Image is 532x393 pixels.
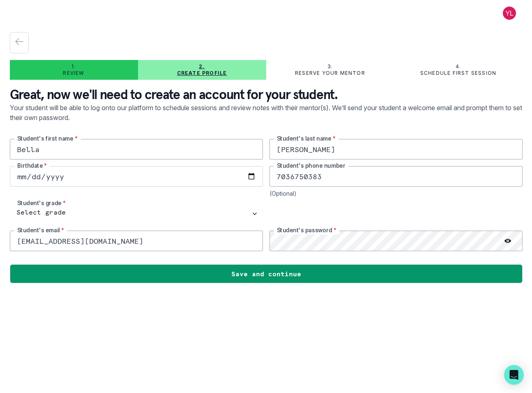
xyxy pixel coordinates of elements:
p: Schedule first session [420,70,496,76]
div: (Optional) [269,190,523,197]
p: 2. [199,63,205,70]
p: Reserve your mentor [295,70,365,76]
button: profile picture [496,7,523,20]
p: 3. [327,63,333,70]
p: 1. [71,63,76,70]
p: Review [63,70,84,76]
p: Create profile [177,70,227,76]
button: Save and continue [10,264,523,283]
p: Great, now we'll need to create an account for your student. [10,86,523,103]
div: Open Intercom Messenger [504,365,524,385]
p: Your student will be able to log onto our platform to schedule sessions and review notes with the... [10,103,523,139]
p: 4. [456,63,461,70]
